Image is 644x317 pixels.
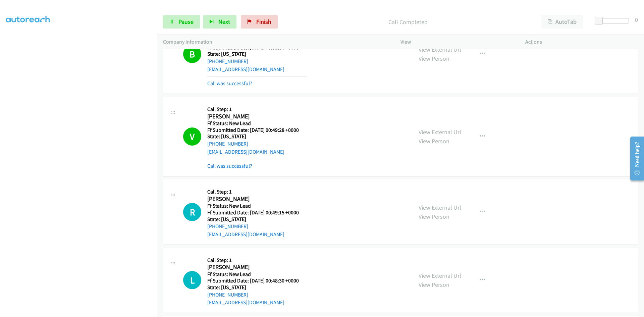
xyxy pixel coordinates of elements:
span: Next [218,18,230,25]
a: Call was successful? [207,163,252,169]
h1: R [183,203,201,221]
h5: State: [US_STATE] [207,51,307,57]
a: Call was successful? [207,80,252,87]
h5: Call Step: 1 [207,257,307,264]
h5: State: [US_STATE] [207,133,307,140]
a: [EMAIL_ADDRESS][DOMAIN_NAME] [207,231,284,237]
h5: Ff Submitted Date: [DATE] 00:49:15 +0000 [207,209,307,216]
h1: B [183,45,201,63]
h5: Ff Submitted Date: [DATE] 00:49:28 +0000 [207,127,307,134]
a: View External Url [419,272,461,279]
a: View Person [419,55,449,62]
h5: Call Step: 1 [207,106,307,113]
h1: L [183,271,201,289]
h5: State: [US_STATE] [207,284,307,291]
a: [EMAIL_ADDRESS][DOMAIN_NAME] [207,66,284,72]
span: Pause [178,18,194,25]
div: The call is yet to be attempted [183,203,201,221]
p: Company Information [163,38,388,46]
h5: State: [US_STATE] [207,216,307,223]
h5: Ff Status: New Lead [207,120,307,127]
a: View External Url [419,128,461,136]
a: [EMAIL_ADDRESS][DOMAIN_NAME] [207,299,284,306]
button: Next [203,15,236,29]
a: [EMAIL_ADDRESS][DOMAIN_NAME] [207,149,284,155]
p: Actions [525,38,638,46]
a: View Person [419,281,449,288]
h5: Call Step: 1 [207,189,307,195]
div: The call is yet to be attempted [183,271,201,289]
h2: [PERSON_NAME] [207,195,307,203]
h1: V [183,127,201,146]
span: Finish [256,18,271,25]
a: Pause [163,15,200,29]
iframe: Resource Center [625,132,644,185]
h2: [PERSON_NAME] [207,263,307,271]
a: View Person [419,137,449,145]
a: [PHONE_NUMBER] [207,292,248,298]
button: AutoTab [541,15,583,29]
a: [PHONE_NUMBER] [207,58,248,64]
a: View External Url [419,46,461,53]
a: View Person [419,213,449,220]
a: View External Url [419,204,461,211]
h2: [PERSON_NAME] [207,113,307,120]
p: View [400,38,513,46]
h5: Ff Submitted Date: [DATE] 00:48:30 +0000 [207,277,307,284]
h5: Ff Status: New Lead [207,271,307,278]
p: Call Completed [287,17,529,27]
a: Finish [241,15,278,29]
a: [PHONE_NUMBER] [207,141,248,147]
a: [PHONE_NUMBER] [207,223,248,229]
h5: Ff Status: New Lead [207,203,307,209]
div: 0 [635,15,638,24]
